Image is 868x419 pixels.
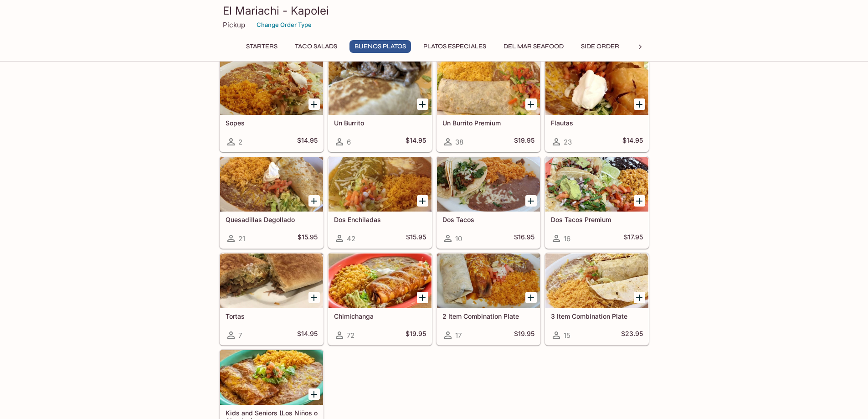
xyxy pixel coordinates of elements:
button: Starters [241,40,282,53]
h5: Quesadillas Degollado [226,216,318,223]
div: Sopes [220,60,323,115]
span: 42 [347,234,355,243]
button: Add Dos Tacos Premium [634,195,645,207]
div: Dos Tacos Premium [545,157,648,212]
button: Add Un Burrito [417,98,428,110]
a: Dos Tacos Premium16$17.95 [545,156,649,248]
span: 2 [238,138,242,146]
div: Dos Enchiladas [329,157,431,212]
a: 3 Item Combination Plate15$23.95 [545,253,649,345]
h5: $19.95 [514,330,534,341]
span: 23 [564,138,572,146]
a: 2 Item Combination Plate17$19.95 [437,253,540,345]
button: Add Chimichanga [417,292,428,303]
a: Flautas23$14.95 [545,60,649,152]
button: Buenos Platos [349,40,411,53]
h5: 3 Item Combination Plate [551,312,643,320]
a: Un Burrito Premium38$19.95 [437,60,540,152]
h5: Chimichanga [334,312,426,320]
h5: Dos Enchiladas [334,216,426,223]
button: Add 3 Item Combination Plate [634,292,645,303]
a: Dos Tacos10$16.95 [437,156,540,248]
h5: $15.95 [298,233,318,244]
div: 2 Item Combination Plate [437,253,540,308]
button: Add Dos Tacos [525,195,537,207]
button: Add Tortas [308,292,320,303]
div: Un Burrito Premium [437,60,540,115]
button: Add Quesadillas Degollado [308,195,320,207]
h5: $14.95 [622,136,643,147]
span: 16 [564,234,570,243]
h5: $15.95 [406,233,426,244]
button: Add Kids and Seniors (Los Niños o Abuelos) [308,388,320,400]
h5: $19.95 [406,330,426,341]
h5: Un Burrito [334,119,426,127]
div: Chimichanga [329,253,431,308]
button: Add Sopes [308,98,320,110]
a: Tortas7$14.95 [220,253,324,345]
div: 3 Item Combination Plate [545,253,648,308]
span: 21 [238,234,245,243]
h5: Sopes [226,119,318,127]
span: 38 [455,138,463,146]
button: Add Flautas [634,98,645,110]
button: Add 2 Item Combination Plate [525,292,537,303]
button: Del Mar Seafood [498,40,569,53]
h5: Tortas [226,312,318,320]
h5: Dos Tacos [442,216,534,223]
h5: $14.95 [297,330,318,341]
div: Quesadillas Degollado [220,157,323,212]
span: 6 [347,138,351,146]
button: Platos Especiales [418,40,491,53]
h5: $16.95 [514,233,534,244]
h5: $14.95 [297,136,318,147]
p: Pickup [223,21,245,29]
button: Change Order Type [252,18,316,32]
span: 10 [455,234,462,243]
button: Side Order [576,40,624,53]
button: Add Un Burrito Premium [525,98,537,110]
a: Un Burrito6$14.95 [328,60,432,152]
button: Taco Salads [290,40,342,53]
button: Add Dos Enchiladas [417,195,428,207]
h5: $14.95 [406,136,426,147]
h5: $23.95 [621,330,643,341]
div: Tortas [220,253,323,308]
div: Flautas [545,60,648,115]
span: 7 [238,331,242,340]
a: Sopes2$14.95 [220,60,324,152]
h5: Un Burrito Premium [442,119,534,127]
span: 15 [564,331,570,340]
h5: $17.95 [624,233,643,244]
a: Quesadillas Degollado21$15.95 [220,156,324,248]
div: Kids and Seniors (Los Niños o Abuelos) [220,350,323,405]
a: Chimichanga72$19.95 [328,253,432,345]
h5: $19.95 [514,136,534,147]
h3: El Mariachi - Kapolei [223,4,646,18]
div: Dos Tacos [437,157,540,212]
a: Dos Enchiladas42$15.95 [328,156,432,248]
h5: Dos Tacos Premium [551,216,643,223]
span: 72 [347,331,354,340]
div: Un Burrito [329,60,431,115]
h5: 2 Item Combination Plate [442,312,534,320]
span: 17 [455,331,462,340]
h5: Flautas [551,119,643,127]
